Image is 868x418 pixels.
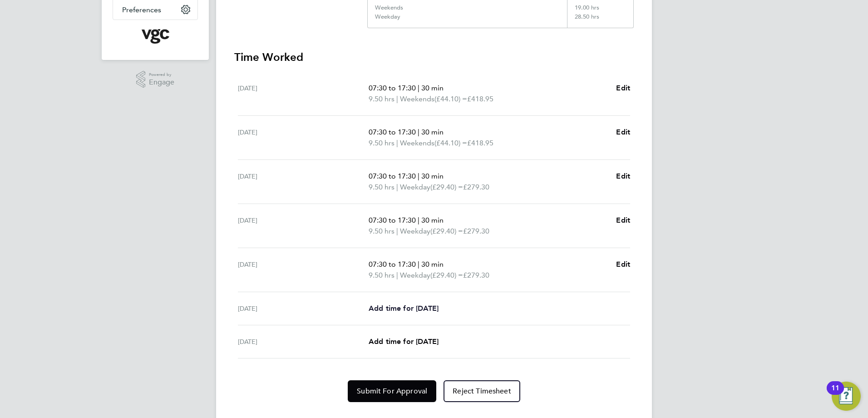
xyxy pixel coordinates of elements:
span: Edit [616,84,630,92]
div: Weekday [375,13,400,20]
div: 19.00 hrs [567,4,633,13]
div: [DATE] [238,127,369,149]
span: 07:30 to 17:30 [369,128,416,136]
div: 11 [831,388,839,400]
span: Engage [149,79,174,86]
a: Powered byEngage [136,71,175,88]
span: 07:30 to 17:30 [369,260,416,269]
div: [DATE] [238,215,369,237]
span: | [396,227,398,235]
a: Add time for [DATE] [369,336,439,347]
span: Add time for [DATE] [369,337,439,346]
div: [DATE] [238,83,369,104]
span: Edit [616,172,630,180]
span: 9.50 hrs [369,183,395,191]
span: 9.50 hrs [369,139,395,147]
span: | [418,128,419,136]
button: Open Resource Center, 11 new notifications [832,382,861,411]
span: | [418,216,419,224]
span: | [396,271,398,279]
span: 07:30 to 17:30 [369,84,416,92]
a: Edit [616,127,630,138]
span: 30 min [421,260,444,269]
img: vgcgroup-logo-retina.png [142,29,169,44]
span: (£29.40) = [430,227,463,235]
span: | [396,95,398,103]
a: Go to home page [113,29,198,44]
button: Submit For Approval [348,380,436,402]
span: Weekends [400,94,434,104]
span: Preferences [122,5,161,14]
a: Edit [616,171,630,182]
span: Weekday [400,226,430,237]
a: Add time for [DATE] [369,303,439,314]
div: Weekends [375,4,403,11]
span: Weekday [400,182,430,193]
span: Powered by [149,71,174,79]
span: 30 min [421,216,444,224]
div: 28.50 hrs [567,13,633,28]
span: 07:30 to 17:30 [369,216,416,224]
a: Edit [616,259,630,270]
span: Add time for [DATE] [369,304,439,313]
span: | [396,139,398,147]
span: 30 min [421,128,444,136]
span: Edit [616,216,630,224]
span: Submit For Approval [357,387,427,396]
span: (£29.40) = [430,271,463,279]
span: (£29.40) = [430,183,463,191]
div: [DATE] [238,171,369,193]
span: 07:30 to 17:30 [369,172,416,180]
span: £279.30 [463,183,489,191]
span: (£44.10) = [434,95,467,103]
span: Reject Timesheet [453,387,511,396]
span: | [418,84,419,92]
span: Weekday [400,270,430,281]
span: £279.30 [463,271,489,279]
span: £418.95 [467,95,493,103]
span: 30 min [421,84,444,92]
button: Reject Timesheet [444,380,520,402]
span: Edit [616,260,630,269]
div: [DATE] [238,336,369,347]
div: [DATE] [238,303,369,314]
a: Edit [616,83,630,94]
h3: Time Worked [234,50,634,65]
span: Weekends [400,138,434,149]
span: 30 min [421,172,444,180]
span: 9.50 hrs [369,271,395,279]
div: [DATE] [238,259,369,281]
span: | [396,183,398,191]
span: (£44.10) = [434,139,467,147]
span: | [418,260,419,269]
span: Edit [616,128,630,136]
span: £279.30 [463,227,489,235]
span: | [418,172,419,180]
span: 9.50 hrs [369,95,395,103]
span: £418.95 [467,139,493,147]
span: 9.50 hrs [369,227,395,235]
a: Edit [616,215,630,226]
